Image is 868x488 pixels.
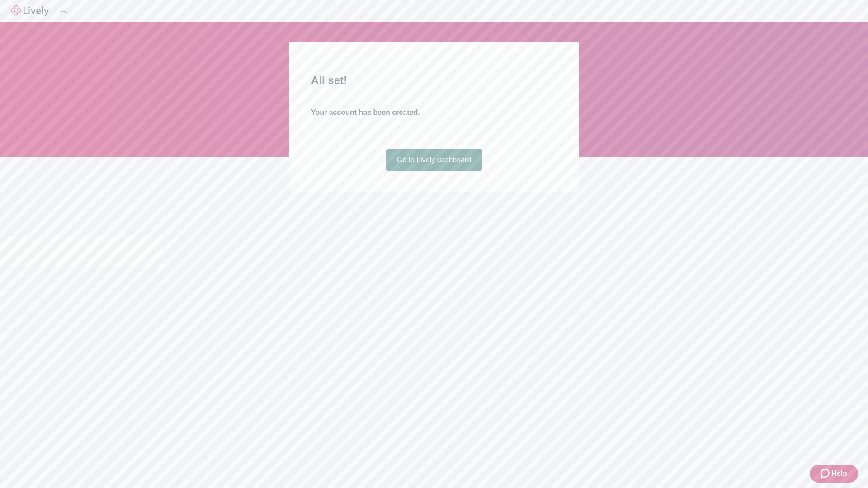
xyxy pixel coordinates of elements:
[60,11,67,14] button: Log out
[810,465,858,483] button: Zendesk support iconHelp
[311,107,557,118] h4: Your account has been created.
[11,5,49,16] img: Lively
[386,149,482,171] a: Go to Lively dashboard
[831,468,847,479] span: Help
[821,468,831,479] svg: Zendesk support icon
[311,72,557,89] h2: All set!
